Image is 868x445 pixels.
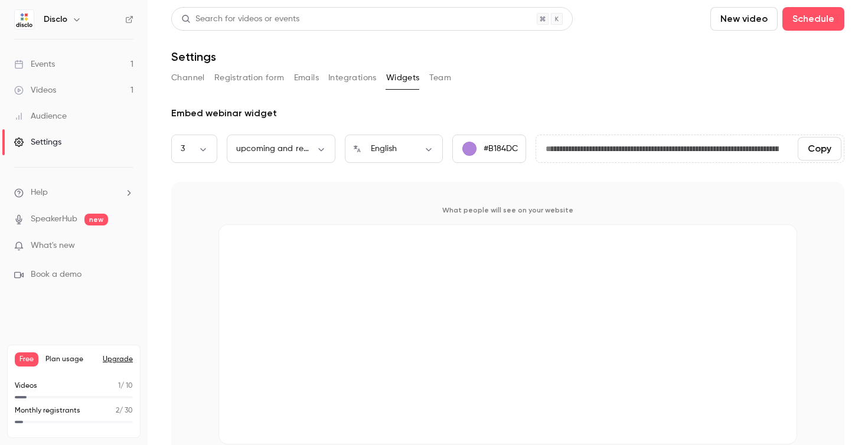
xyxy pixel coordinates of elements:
[116,407,119,414] span: 2
[15,10,34,29] img: Disclo
[118,381,133,391] p: / 10
[119,241,133,251] iframe: Noticeable Trigger
[782,7,844,31] button: Schedule
[484,143,518,155] p: #B184DC
[386,68,420,87] button: Widgets
[227,143,335,155] div: upcoming and replays
[218,205,797,215] p: What people will see on your website
[798,137,841,161] button: Copy
[84,214,108,225] span: new
[710,7,778,31] button: New video
[14,110,67,122] div: Audience
[14,136,61,148] div: Settings
[181,13,299,25] div: Search for videos or events
[116,405,133,416] p: / 30
[14,186,133,199] li: help-dropdown-opener
[31,269,81,281] span: Book a demo
[361,143,443,155] div: English
[44,14,67,25] h6: Disclo
[103,355,133,364] button: Upgrade
[15,381,37,391] p: Videos
[171,106,844,120] div: Embed webinar widget
[171,50,216,64] h1: Settings
[171,143,217,155] div: 3
[328,68,377,87] button: Integrations
[118,382,120,390] span: 1
[31,240,75,252] span: What's new
[31,186,48,199] span: Help
[214,68,285,87] button: Registration form
[15,352,38,367] span: Free
[14,58,55,70] div: Events
[219,225,797,440] iframe: Contrast Upcoming Events
[45,355,96,364] span: Plan usage
[429,68,452,87] button: Team
[14,84,56,96] div: Videos
[15,405,80,416] p: Monthly registrants
[452,135,526,163] button: #B184DC
[31,213,77,225] a: SpeakerHub
[171,68,205,87] button: Channel
[294,68,319,87] button: Emails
